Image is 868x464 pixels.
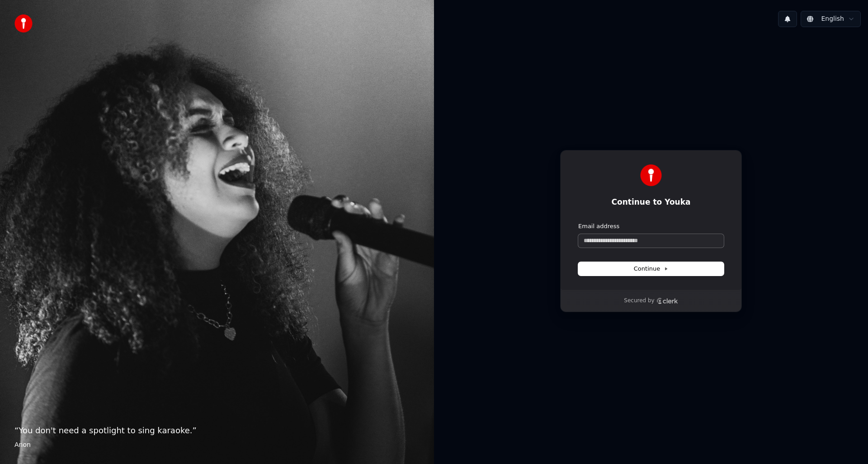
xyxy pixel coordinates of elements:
span: Continue [634,265,668,273]
p: “ You don't need a spotlight to sing karaoke. ” [14,424,420,437]
img: youka [14,14,33,33]
p: Secured by [624,297,654,305]
a: Clerk logo [656,298,678,304]
button: Continue [578,262,724,276]
footer: Anon [14,441,420,450]
img: Youka [640,164,662,186]
h1: Continue to Youka [578,197,724,208]
label: Email address [578,222,619,230]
